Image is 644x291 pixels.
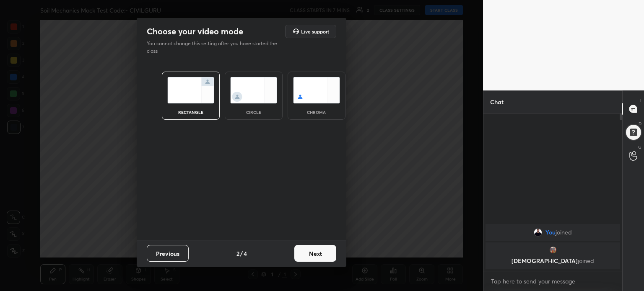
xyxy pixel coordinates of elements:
[483,222,622,271] div: grid
[545,229,556,236] span: You
[639,121,641,127] p: D
[240,249,243,258] h4: /
[230,77,277,103] img: circleScreenIcon.acc0effb.svg
[638,144,641,150] p: G
[483,91,510,113] p: Chat
[147,40,283,55] p: You cannot change this setting after you have started the class
[236,249,239,258] h4: 2
[300,110,333,114] div: chroma
[293,77,340,103] img: chromaScreenIcon.c19ab0a0.svg
[147,26,243,37] h2: Choose your video mode
[534,228,542,237] img: d58f76cd00a64faea5a345cb3a881824.jpg
[491,258,615,264] p: [DEMOGRAPHIC_DATA]
[237,110,270,114] div: circle
[578,257,594,265] span: joined
[639,97,641,103] p: T
[167,77,214,103] img: normalScreenIcon.ae25ed63.svg
[244,249,247,258] h4: 4
[174,110,208,114] div: rectangle
[147,245,189,262] button: Previous
[549,246,557,254] img: 183853305981471dabc67b12c71d2776.jpg
[301,29,329,34] h5: Live support
[294,245,336,262] button: Next
[556,229,572,236] span: joined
